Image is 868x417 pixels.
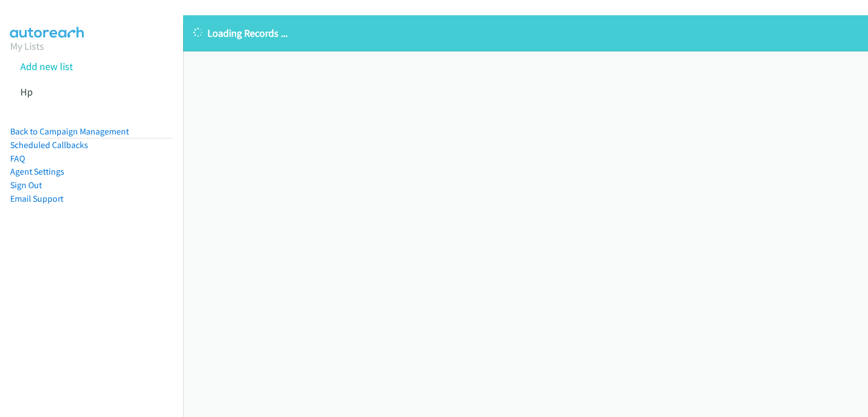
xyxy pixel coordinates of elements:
a: Scheduled Callbacks [10,140,88,150]
p: Loading Records ... [193,25,858,41]
a: Sign Out [10,180,42,190]
a: Hp [20,85,33,98]
a: Add new list [20,60,73,73]
a: My Lists [10,40,44,53]
a: FAQ [10,153,25,164]
a: Email Support [10,193,63,204]
a: Back to Campaign Management [10,126,129,137]
a: Agent Settings [10,166,64,177]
